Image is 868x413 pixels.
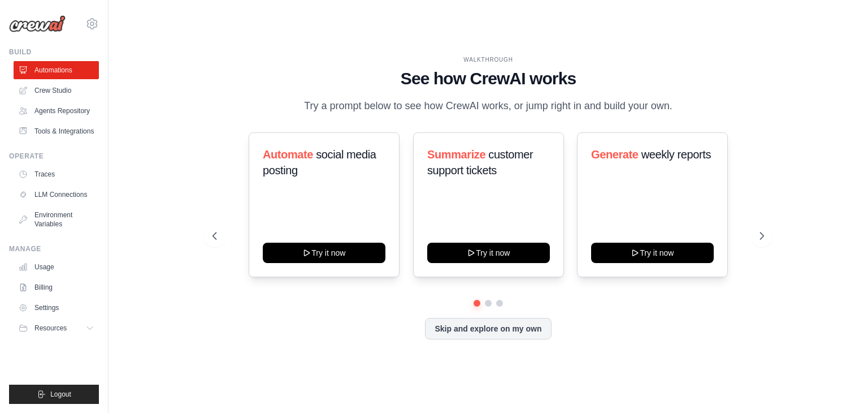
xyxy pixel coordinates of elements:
button: Resources [14,319,99,337]
a: Environment Variables [14,206,99,233]
a: Billing [14,278,99,296]
a: LLM Connections [14,186,99,204]
span: weekly reports [641,148,711,161]
span: Resources [34,324,67,333]
span: social media posting [263,148,376,177]
div: WALKTHROUGH [212,55,764,64]
span: customer support tickets [427,148,533,177]
span: Summarize [427,148,485,161]
p: Try a prompt below to see how CrewAI works, or jump right in and build your own. [298,98,678,114]
div: Manage [9,244,99,253]
a: Usage [14,258,99,276]
span: Automate [263,148,313,161]
a: Crew Studio [14,81,99,100]
a: Automations [14,61,99,79]
h1: See how CrewAI works [212,68,764,89]
img: Logo [9,15,66,32]
a: Settings [14,299,99,317]
span: Generate [591,148,639,161]
div: Build [9,48,99,57]
a: Tools & Integrations [14,122,99,140]
button: Try it now [591,243,714,263]
div: Operate [9,152,99,161]
button: Try it now [427,243,550,263]
button: Skip and explore on my own [425,318,551,339]
a: Traces [14,165,99,183]
button: Try it now [263,243,385,263]
button: Logout [9,385,99,404]
span: Logout [50,390,71,399]
a: Agents Repository [14,102,99,120]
